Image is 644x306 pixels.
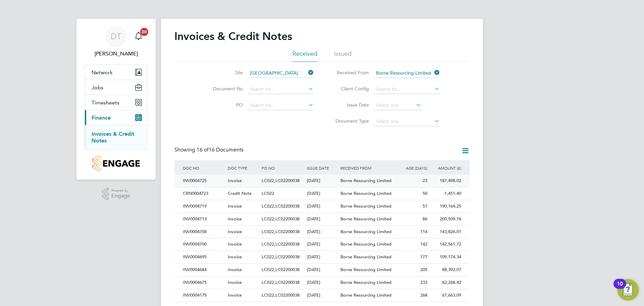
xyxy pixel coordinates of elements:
span: Invoice [228,241,242,247]
div: [DATE] [305,289,339,302]
div: 142,561.72 [429,238,463,251]
span: 16 Documents [197,146,244,153]
div: [DATE] [305,276,339,289]
li: Issued [334,50,352,62]
span: 86 [423,216,427,222]
span: LC022,LC02200038 [262,267,300,272]
span: Borne Resourcing Limited [340,267,391,272]
button: Timesheets [85,95,147,110]
div: INV0004725 [181,175,226,187]
span: 114 [420,229,427,234]
input: Search for... [374,69,440,78]
div: [DATE] [305,226,339,238]
button: Jobs [85,80,147,95]
div: [DATE] [305,175,339,187]
span: Invoice [228,229,242,234]
a: Go to home page [85,155,148,172]
div: 62,268.42 [429,276,463,289]
span: 268 [420,292,427,298]
div: 187,498.02 [429,175,463,187]
div: CRN0004723 [181,187,226,200]
span: LC022 [262,190,274,196]
div: 200,509.76 [429,213,463,225]
span: LC022,LC02200038 [262,279,300,285]
span: Invoice [228,292,242,298]
div: INV0004719 [181,200,226,213]
a: 20 [132,26,145,47]
div: INV0004700 [181,238,226,251]
span: 177 [420,254,427,260]
span: LC022,LC02200038 [262,178,300,183]
div: INV0004713 [181,213,226,225]
div: INV0004675 [181,276,226,289]
span: Finance [92,115,111,121]
span: 51 [423,203,427,209]
div: [DATE] [305,264,339,276]
span: Borne Resourcing Limited [340,241,391,247]
span: Invoice [228,203,242,209]
div: 88,392.07 [429,264,463,276]
span: DT [111,32,121,41]
label: Document Type [330,118,369,124]
div: DOC NO [181,160,226,176]
span: LC022,LC02200038 [262,292,300,298]
div: INV0004175 [181,289,226,302]
span: Invoice [228,267,242,272]
input: Search for... [374,85,440,94]
button: Finance [85,110,147,125]
span: Borne Resourcing Limited [340,203,391,209]
label: Site [204,70,243,76]
div: [DATE] [305,238,339,251]
span: Credit Note [228,190,252,196]
span: LC022,LC02200038 [262,241,300,247]
div: INV0004684 [181,264,226,276]
span: Borne Resourcing Limited [340,292,391,298]
span: 50 [423,190,427,196]
input: Select one [374,101,421,110]
div: [DATE] [305,213,339,225]
span: Invoice [228,279,242,285]
div: INV0004708 [181,226,226,238]
span: LC022,LC02200038 [262,216,300,222]
span: Invoice [228,254,242,260]
label: PO [204,102,243,108]
span: LC022,LC02200038 [262,203,300,209]
label: Document No [204,86,243,92]
button: Open Resource Center, 10 new notifications [617,279,639,301]
a: Powered byEngage [102,188,130,201]
div: ISSUE DATE [305,160,339,176]
span: Invoice [228,216,242,222]
div: [DATE] [305,251,339,263]
span: 23 [423,178,427,183]
div: Finance [85,125,147,149]
div: 67,663.09 [429,289,463,302]
span: Borne Resourcing Limited [340,190,391,196]
div: 10 [617,284,623,293]
div: 143,826.01 [429,226,463,238]
span: Engage [111,193,130,199]
a: DT[PERSON_NAME] [85,26,148,58]
div: 109,174.34 [429,251,463,263]
input: Select one [374,117,440,126]
div: 190,164.25 [429,200,463,213]
span: 20 [140,28,148,36]
span: Network [92,69,113,76]
img: countryside-properties-logo-retina.png [92,155,140,172]
div: PO NO [260,160,305,176]
input: Search for... [248,69,314,78]
span: Timesheets [92,99,119,106]
span: Borne Resourcing Limited [340,279,391,285]
li: Received [292,50,317,62]
button: Network [85,65,147,80]
span: Invoice [228,178,242,183]
input: Search for... [248,101,314,110]
div: DOC TYPE [226,160,260,176]
span: Jobs [92,84,103,91]
span: 16 of [197,146,209,153]
span: Borne Resourcing Limited [340,216,391,222]
div: RECEIVED FROM [339,160,395,176]
div: Showing [174,146,245,154]
span: 142 [420,241,427,247]
label: Received From [330,70,369,76]
span: Dan Thomas [85,50,148,58]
